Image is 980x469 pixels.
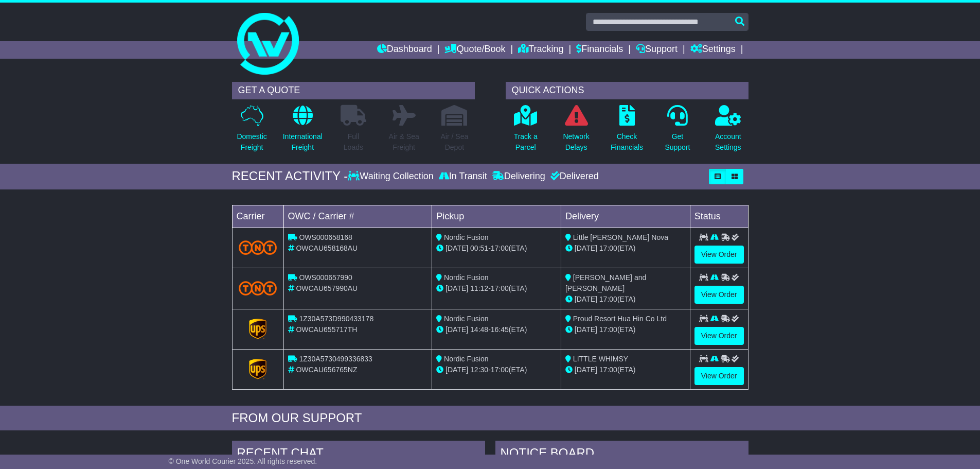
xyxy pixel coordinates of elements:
[377,41,432,59] a: Dashboard
[599,366,617,374] span: 17:00
[470,244,488,252] span: 00:51
[561,205,690,228] td: Delivery
[446,325,468,334] span: [DATE]
[470,366,488,374] span: 12:30
[299,233,352,241] span: OWS000658168
[690,205,748,228] td: Status
[599,295,617,303] span: 17:00
[236,105,267,159] a: DomesticFreight
[239,281,277,295] img: TNT_Domestic.png
[446,244,468,252] span: [DATE]
[296,284,358,292] span: OWCAU657990AU
[444,355,488,363] span: Nordic Fusion
[348,171,436,182] div: Waiting Collection
[491,325,509,334] span: 16:45
[436,283,557,294] div: - (ETA)
[470,325,488,334] span: 14:48
[296,244,358,252] span: OWCAU658168AU
[611,131,643,153] p: Check Financials
[341,131,366,153] p: Full Loads
[491,244,509,252] span: 17:00
[436,364,557,375] div: - (ETA)
[436,171,490,182] div: In Transit
[232,169,348,184] div: RECENT ACTIVITY -
[490,171,548,182] div: Delivering
[548,171,599,182] div: Delivered
[470,284,488,292] span: 11:12
[299,355,372,363] span: 1Z30A5730499336833
[283,205,432,228] td: OWC / Carrier #
[565,324,686,335] div: (ETA)
[444,41,505,59] a: Quote/Book
[610,105,644,159] a: CheckFinancials
[565,273,646,292] span: [PERSON_NAME] and [PERSON_NAME]
[636,41,678,59] a: Support
[575,295,597,303] span: [DATE]
[506,82,749,99] div: QUICK ACTIONS
[232,82,475,99] div: GET A QUOTE
[573,233,668,241] span: Little [PERSON_NAME] Nova
[576,41,623,59] a: Financials
[599,325,617,334] span: 17:00
[169,457,317,465] span: © One World Courier 2025. All rights reserved.
[299,315,373,323] span: 1Z30A573D990433178
[513,105,538,159] a: Track aParcel
[249,319,266,339] img: GetCarrierServiceLogo
[664,105,690,159] a: GetSupport
[283,131,323,153] p: International Freight
[232,411,749,426] div: FROM OUR SUPPORT
[694,327,744,345] a: View Order
[491,284,509,292] span: 17:00
[715,105,742,159] a: AccountSettings
[694,246,744,264] a: View Order
[562,105,590,159] a: NetworkDelays
[565,364,686,375] div: (ETA)
[694,367,744,385] a: View Order
[573,315,667,323] span: Proud Resort Hua Hin Co Ltd
[694,286,744,304] a: View Order
[518,41,563,59] a: Tracking
[444,315,488,323] span: Nordic Fusion
[444,273,488,282] span: Nordic Fusion
[599,244,617,252] span: 17:00
[249,359,266,379] img: GetCarrierServiceLogo
[575,366,597,374] span: [DATE]
[299,273,352,282] span: OWS000657990
[491,366,509,374] span: 17:00
[237,131,266,153] p: Domestic Freight
[495,441,749,468] div: NOTICE BOARD
[296,325,357,334] span: OWCAU655717TH
[446,284,468,292] span: [DATE]
[436,324,557,335] div: - (ETA)
[563,131,589,153] p: Network Delays
[441,131,469,153] p: Air / Sea Depot
[389,131,419,153] p: Air & Sea Freight
[282,105,323,159] a: InternationalFreight
[432,205,561,228] td: Pickup
[565,294,686,305] div: (ETA)
[573,355,628,363] span: LITTLE WHIMSY
[575,244,597,252] span: [DATE]
[436,243,557,254] div: - (ETA)
[444,233,488,241] span: Nordic Fusion
[690,41,736,59] a: Settings
[239,240,277,254] img: TNT_Domestic.png
[575,325,597,334] span: [DATE]
[446,366,468,374] span: [DATE]
[232,205,283,228] td: Carrier
[565,243,686,254] div: (ETA)
[514,131,538,153] p: Track a Parcel
[665,131,690,153] p: Get Support
[715,131,741,153] p: Account Settings
[296,366,357,374] span: OWCAU656765NZ
[232,441,485,468] div: RECENT CHAT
